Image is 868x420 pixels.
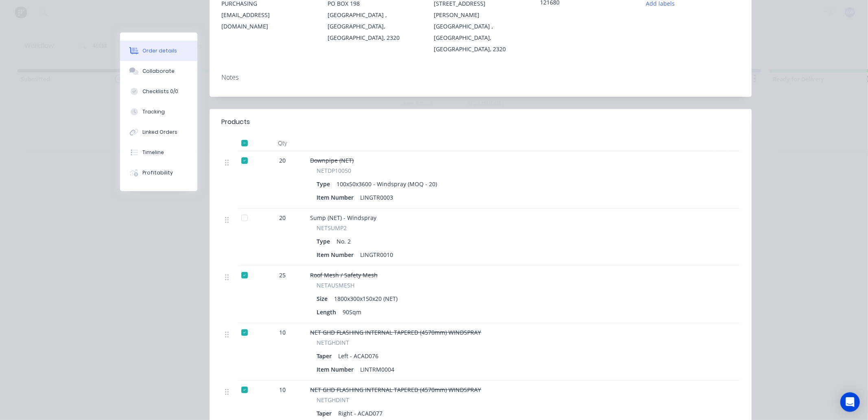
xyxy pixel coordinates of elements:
div: Size [317,293,331,305]
span: NET GHD FLASHING INTERNAL TAPERED (4570mm) WINDSPRAY [310,329,481,336]
div: LINTRM0004 [357,363,398,375]
div: Type [317,235,334,247]
div: 1800x300x150x20 (NET) [331,293,401,305]
div: Linked Orders [142,128,177,136]
div: Taper [317,350,335,362]
span: NETAUSMESH [317,281,355,289]
div: Item Number [317,363,357,375]
div: [GEOGRAPHIC_DATA] , [GEOGRAPHIC_DATA], [GEOGRAPHIC_DATA], 2320 [434,21,527,55]
span: NETSUMP2 [317,224,347,232]
div: Left - ACAD076 [335,350,382,362]
div: Notes [222,74,739,81]
button: Timeline [120,142,197,163]
span: Sump (NET) - Windspray [310,214,377,222]
div: Collaborate [142,67,175,75]
span: Roof Mesh / Safety Mesh [310,271,378,279]
button: Order details [120,41,197,61]
div: Item Number [317,192,357,203]
div: Taper [317,407,335,419]
div: Type [317,178,334,190]
div: Order details [142,47,177,54]
div: Open Intercom Messenger [840,392,860,412]
div: [GEOGRAPHIC_DATA] , [GEOGRAPHIC_DATA], [GEOGRAPHIC_DATA], 2320 [328,9,421,44]
div: Profitability [142,169,173,176]
span: 10 [280,385,286,394]
div: Tracking [142,108,165,115]
span: Downpipe (NET) [310,157,354,164]
div: Checklists 0/0 [142,88,178,95]
div: 90Sqm [340,306,365,318]
span: NETDP10050 [317,166,352,175]
div: Qty [258,135,307,151]
div: Products [222,117,250,127]
div: Right - ACAD077 [335,407,386,419]
button: Linked Orders [120,122,197,142]
div: LINGTR0003 [357,192,397,203]
div: No. 2 [334,235,354,247]
span: 25 [280,271,286,279]
div: 100x50x3600 - Windspray (MOQ - 20) [334,178,441,190]
div: [EMAIL_ADDRESS][DOMAIN_NAME] [222,9,315,32]
span: NET GHD FLASHING INTERNAL TAPERED (4570mm) WINDSPRAY [310,386,481,394]
button: Collaborate [120,61,197,81]
div: Timeline [142,149,164,156]
button: Tracking [120,102,197,122]
span: 20 [280,156,286,165]
div: Item Number [317,249,357,261]
button: Profitability [120,163,197,183]
div: Length [317,306,340,318]
span: NETGHDINT [317,338,350,347]
div: LINGTR0010 [357,249,397,261]
button: Checklists 0/0 [120,81,197,102]
span: NETGHDINT [317,396,350,404]
span: 10 [280,328,286,337]
span: 20 [280,213,286,222]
